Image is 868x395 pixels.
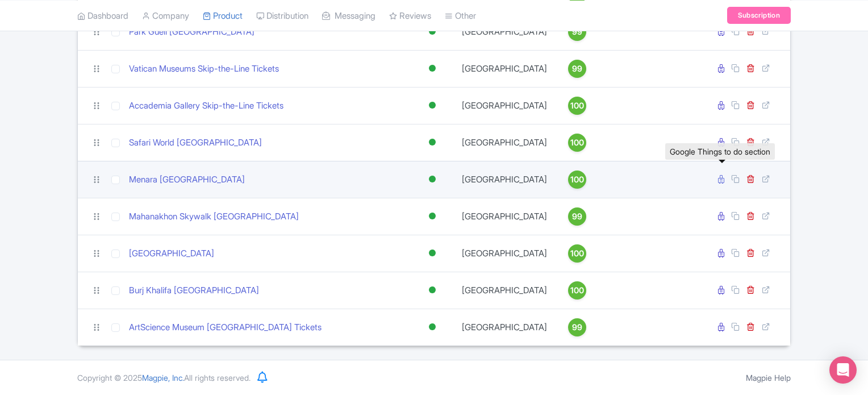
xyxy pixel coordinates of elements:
a: 100 [558,171,596,189]
a: 100 [558,244,596,263]
a: Safari World [GEOGRAPHIC_DATA] [129,136,262,149]
a: 99 [558,207,596,226]
div: Active [427,60,438,77]
td: [GEOGRAPHIC_DATA] [455,235,554,272]
a: 99 [558,23,596,41]
span: 99 [572,210,582,223]
td: [GEOGRAPHIC_DATA] [455,50,554,87]
a: 100 [558,281,596,300]
div: Active [427,208,438,224]
span: 99 [572,321,582,334]
span: 100 [570,247,584,260]
span: 100 [570,284,584,297]
a: Vatican Museums Skip-the-Line Tickets [129,63,279,76]
a: Accademia Gallery Skip-the-Line Tickets [129,99,283,113]
div: Copyright © 2025 All rights reserved. [70,372,257,384]
td: [GEOGRAPHIC_DATA] [455,13,554,50]
div: Active [427,134,438,151]
td: [GEOGRAPHIC_DATA] [455,87,554,124]
span: 99 [572,26,582,38]
td: [GEOGRAPHIC_DATA] [455,161,554,198]
td: [GEOGRAPHIC_DATA] [455,198,554,235]
a: [GEOGRAPHIC_DATA] [129,247,214,260]
a: 99 [558,60,596,78]
a: Subscription [727,7,791,24]
div: Active [427,97,438,114]
div: Active [427,171,438,188]
span: 99 [572,63,582,75]
span: 100 [570,136,584,149]
a: Burj Khalifa [GEOGRAPHIC_DATA] [129,284,259,297]
div: Active [427,245,438,261]
span: Magpie, Inc. [142,373,184,382]
div: Open Intercom Messenger [829,356,857,384]
td: [GEOGRAPHIC_DATA] [455,309,554,346]
a: Mahanakhon Skywalk [GEOGRAPHIC_DATA] [129,210,299,223]
div: Active [427,319,438,335]
td: [GEOGRAPHIC_DATA] [455,272,554,309]
div: Google Things to do section [665,143,775,160]
a: ArtScience Museum [GEOGRAPHIC_DATA] Tickets [129,321,322,334]
a: 100 [558,97,596,115]
span: 100 [570,173,584,186]
a: 100 [558,134,596,152]
div: Active [427,282,438,298]
a: Park Güell [GEOGRAPHIC_DATA] [129,26,254,39]
a: Menara [GEOGRAPHIC_DATA] [129,173,245,186]
td: [GEOGRAPHIC_DATA] [455,124,554,161]
span: 100 [570,99,584,112]
div: Active [427,23,438,40]
a: 99 [558,318,596,336]
a: Magpie Help [746,373,791,382]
